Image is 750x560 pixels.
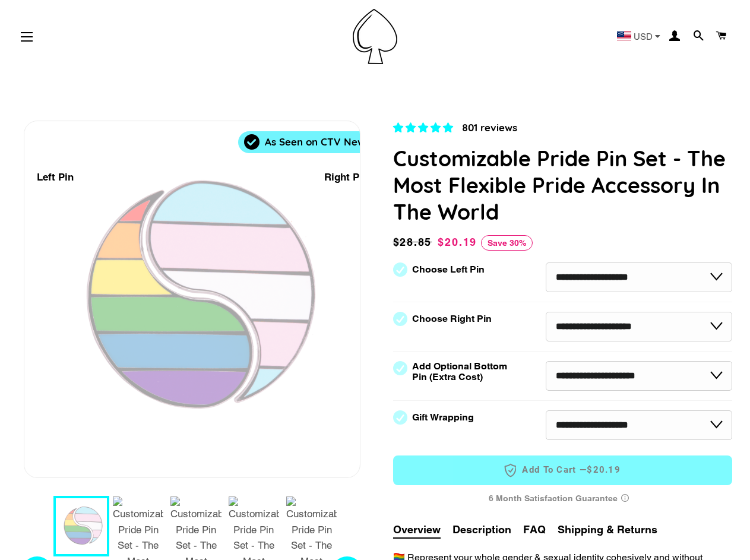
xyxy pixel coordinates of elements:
[393,145,733,225] h1: Customizable Pride Pin Set - The Most Flexible Pride Accessory In The World
[393,455,733,485] button: Add to Cart —$20.19
[558,521,657,537] button: Shipping & Returns
[324,169,368,185] div: Right Pin
[393,521,441,539] button: Overview
[353,9,397,64] img: Pin-Ace
[393,488,733,510] div: 6 Month Satisfaction Guarantee
[452,521,511,537] button: Description
[438,236,477,248] span: $20.19
[412,314,492,324] label: Choose Right Pin
[53,496,109,556] button: 1 / 7
[634,32,653,41] span: USD
[523,521,546,537] button: FAQ
[587,464,621,476] span: $20.19
[393,234,435,251] span: $28.85
[412,412,474,423] label: Gift Wrapping
[481,235,533,251] span: Save 30%
[393,122,456,134] span: 4.83 stars
[462,121,517,134] span: 801 reviews
[411,463,715,478] span: Add to Cart —
[412,264,485,275] label: Choose Left Pin
[24,121,360,477] div: 1 / 7
[412,361,512,382] label: Add Optional Bottom Pin (Extra Cost)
